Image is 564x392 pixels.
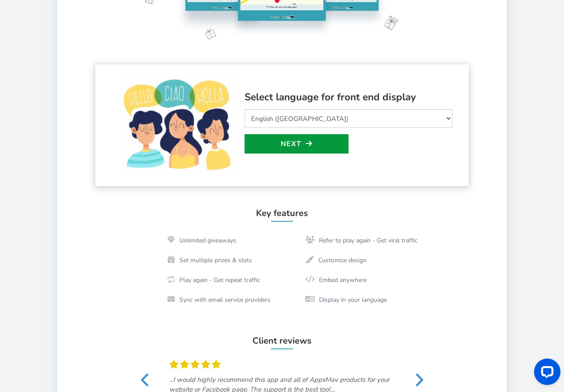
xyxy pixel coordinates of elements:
h4: Key features [57,209,507,222]
li: Customize design [299,250,373,270]
li: Unlimited giveaways [161,231,243,250]
img: language [119,77,238,173]
h3: Select language for front end display [245,92,453,103]
h4: Client reviews [141,336,423,349]
li: Refer to play again - Get viral traffic [299,231,424,250]
li: Embed anywhere [299,270,373,290]
a: Next [245,134,349,154]
iframe: LiveChat chat widget [527,355,564,392]
li: Set multiple prizes & slots [161,250,259,270]
li: Display in your language [299,290,393,310]
li: Play again - Get repeat traffic [161,270,267,290]
li: Sync with email service providers [161,290,277,310]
